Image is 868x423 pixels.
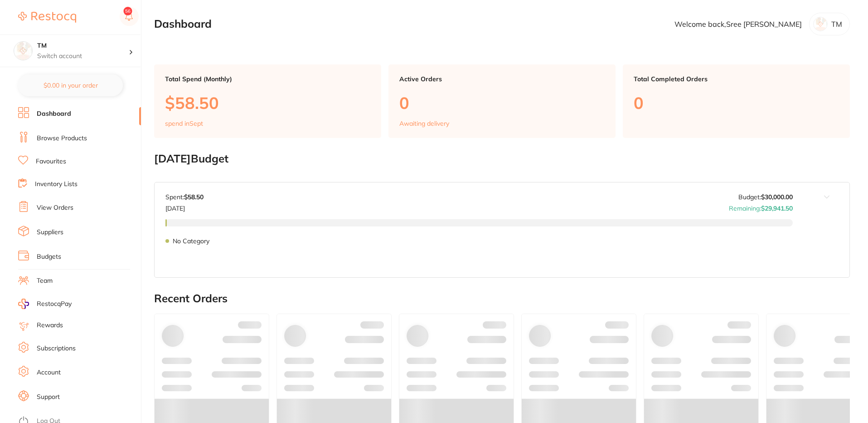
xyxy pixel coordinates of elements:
[165,93,370,112] p: $58.50
[165,75,370,83] p: Total Spend (Monthly)
[165,120,203,127] p: spend in Sept
[388,64,616,138] a: Active Orders0Awaiting delivery
[165,201,204,212] p: [DATE]
[761,204,793,212] strong: $29,941.50
[173,237,209,245] p: No Category
[18,7,76,28] a: Restocq Logo
[738,193,793,201] p: Budget:
[37,52,129,61] p: Switch account
[18,299,29,309] img: RestocqPay
[37,134,87,143] a: Browse Products
[154,18,212,30] h2: Dashboard
[674,20,802,28] p: Welcome back, Sree [PERSON_NAME]
[37,321,63,330] a: Rewards
[18,299,72,309] a: RestocqPay
[634,75,839,83] p: Total Completed Orders
[729,201,793,212] p: Remaining:
[184,193,204,201] strong: $58.50
[37,203,73,212] a: View Orders
[18,74,123,96] button: $0.00 in your order
[37,393,60,402] a: Support
[154,64,381,138] a: Total Spend (Monthly)$58.50spend inSept
[37,228,63,237] a: Suppliers
[154,292,850,305] h2: Recent Orders
[18,12,76,23] img: Restocq Logo
[634,93,839,112] p: 0
[37,300,72,309] span: RestocqPay
[623,64,850,138] a: Total Completed Orders0
[37,276,53,285] a: Team
[37,344,76,353] a: Subscriptions
[37,109,71,118] a: Dashboard
[399,93,605,112] p: 0
[399,75,605,83] p: Active Orders
[761,193,793,201] strong: $30,000.00
[14,42,32,60] img: TM
[35,180,78,189] a: Inventory Lists
[36,157,66,166] a: Favourites
[37,368,61,377] a: Account
[399,120,449,127] p: Awaiting delivery
[37,252,61,261] a: Budgets
[154,152,850,165] h2: [DATE] Budget
[831,20,842,28] p: TM
[37,41,129,50] h4: TM
[165,193,204,201] p: Spent:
